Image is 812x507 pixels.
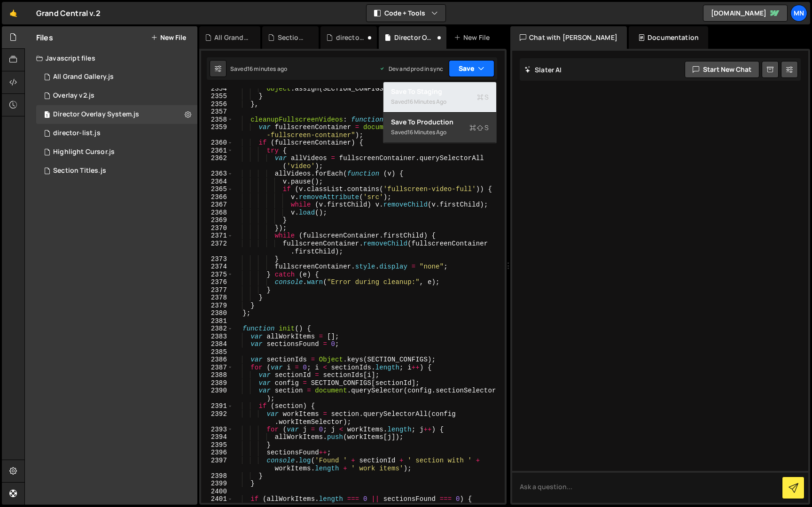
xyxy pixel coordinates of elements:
[201,224,233,232] div: 2370
[25,49,197,68] div: Javascript files
[383,82,496,113] button: Save to StagingS Saved16 minutes ago
[524,65,562,74] h2: Slater AI
[2,2,25,24] a: 🤙
[36,8,101,19] div: Grand Central v.2
[36,68,197,86] div: 15298/43578.js
[201,232,233,240] div: 2371
[230,65,287,73] div: Saved
[510,26,627,49] div: Chat with [PERSON_NAME]
[336,33,366,42] div: director-list.js
[201,495,233,503] div: 2401
[454,33,493,42] div: New File
[151,34,186,41] button: New File
[201,340,233,348] div: 2384
[201,209,233,217] div: 2368
[201,216,233,224] div: 2369
[201,317,233,325] div: 2381
[201,123,233,139] div: 2359
[201,472,233,480] div: 2398
[391,96,489,108] div: Saved
[685,61,759,78] button: Start new chat
[407,128,446,136] div: 16 minutes ago
[469,123,489,132] span: S
[201,286,233,294] div: 2377
[201,480,233,488] div: 2399
[36,124,197,143] div: 15298/40379.js
[201,356,233,364] div: 2386
[391,87,489,96] div: Save to Staging
[703,5,788,22] a: [DOMAIN_NAME]
[36,105,197,124] div: 15298/42891.js
[201,333,233,341] div: 2383
[201,92,233,100] div: 2355
[36,161,197,180] div: 15298/40223.js
[53,148,115,156] div: Highlight Cursor.js
[407,98,446,106] div: 16 minutes ago
[201,263,233,271] div: 2374
[201,193,233,201] div: 2366
[383,113,496,143] button: Save to ProductionS Saved16 minutes ago
[278,33,308,42] div: Section Titles.js
[201,410,233,426] div: 2392
[449,60,494,77] button: Save
[201,185,233,193] div: 2365
[201,402,233,410] div: 2391
[201,85,233,93] div: 2354
[629,26,708,49] div: Documentation
[391,117,489,127] div: Save to Production
[394,33,435,42] div: Director Overlay System.js
[201,139,233,147] div: 2360
[201,108,233,116] div: 2357
[201,154,233,170] div: 2362
[201,147,233,155] div: 2361
[201,364,233,372] div: 2387
[53,110,139,119] div: Director Overlay System.js
[53,73,114,81] div: All Grand Gallery.js
[36,86,197,105] div: 15298/45944.js
[201,116,233,124] div: 2358
[201,488,233,496] div: 2400
[214,33,249,42] div: All Grand Gallery.js
[201,441,233,449] div: 2395
[44,112,50,119] span: 1
[201,271,233,279] div: 2375
[201,278,233,286] div: 2376
[36,143,197,161] div: 15298/43117.js
[201,201,233,209] div: 2367
[391,127,489,138] div: Saved
[201,348,233,356] div: 2385
[201,387,233,402] div: 2390
[201,100,233,108] div: 2356
[247,65,287,73] div: 16 minutes ago
[201,178,233,186] div: 2364
[201,433,233,441] div: 2394
[201,325,233,333] div: 2382
[790,5,807,22] a: MN
[53,92,94,100] div: Overlay v2.js
[201,240,233,255] div: 2372
[36,32,53,43] h2: Files
[379,65,443,73] div: Dev and prod in sync
[201,449,233,457] div: 2396
[53,129,101,138] div: director-list.js
[201,302,233,310] div: 2379
[201,379,233,387] div: 2389
[477,92,489,102] span: S
[201,309,233,317] div: 2380
[201,426,233,434] div: 2393
[201,371,233,379] div: 2388
[201,457,233,472] div: 2397
[201,294,233,302] div: 2378
[367,5,445,22] button: Code + Tools
[201,255,233,263] div: 2373
[53,167,106,175] div: Section Titles.js
[201,170,233,178] div: 2363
